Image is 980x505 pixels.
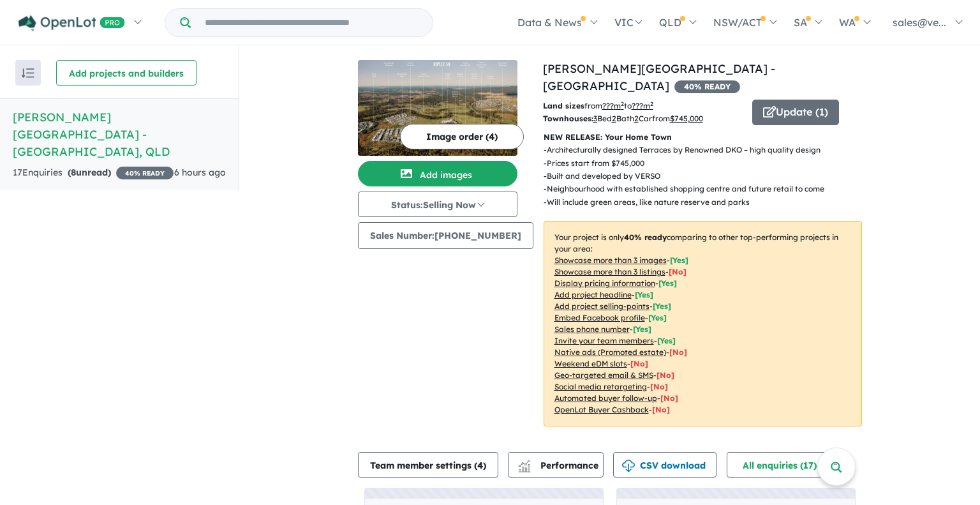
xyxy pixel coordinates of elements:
[632,101,653,110] u: ???m
[893,16,946,29] span: sales@ve...
[358,222,533,249] button: Sales Number:[PHONE_NUMBER]
[660,393,678,403] span: [No]
[358,452,498,478] button: Team member settings (4)
[670,114,703,123] u: $ 745,000
[554,290,632,299] u: Add project headline
[624,232,667,242] b: 40 % ready
[71,167,76,178] span: 8
[543,101,584,110] b: Land sizes
[669,347,687,357] span: [No]
[554,336,654,345] u: Invite your team members
[544,144,835,156] p: - Architecturally designed Terraces by Renowned DKO – high quality design
[543,100,743,112] p: from
[520,460,598,471] span: Performance
[554,359,627,368] u: Weekend eDM slots
[554,324,630,334] u: Sales phone number
[68,167,111,178] strong: ( unread)
[543,61,775,93] a: [PERSON_NAME][GEOGRAPHIC_DATA] - [GEOGRAPHIC_DATA]
[593,114,597,123] u: 3
[13,109,226,160] h5: [PERSON_NAME][GEOGRAPHIC_DATA] - [GEOGRAPHIC_DATA] , QLD
[518,460,530,467] img: line-chart.svg
[544,170,835,183] p: - Built and developed by VERSO
[56,60,197,86] button: Add projects and builders
[624,101,653,110] span: to
[652,405,670,414] span: [No]
[669,267,687,276] span: [ No ]
[554,405,649,414] u: OpenLot Buyer Cashback
[358,192,517,217] button: Status:Selling Now
[544,196,835,209] p: - Will include green areas, like nature reserve and parks
[657,336,676,345] span: [ Yes ]
[612,114,616,123] u: 2
[602,101,624,110] u: ??? m
[613,452,716,478] button: CSV download
[554,393,657,403] u: Automated buyer follow-up
[554,301,650,311] u: Add project selling-points
[544,183,835,195] p: - Neighbourhood with established shopping centre and future retail to come
[358,60,517,156] img: Ripley Square Estate - Ripley
[554,347,666,357] u: Native ads (Promoted estate)
[400,124,524,149] button: Image order (4)
[22,68,34,78] img: sort.svg
[554,255,667,265] u: Showcase more than 3 images
[554,313,645,322] u: Embed Facebook profile
[543,112,743,125] p: Bed Bath Car from
[543,114,593,123] b: Townhouses:
[622,460,635,472] img: download icon
[544,131,862,144] p: NEW RELEASE: Your Home Town
[19,15,125,31] img: Openlot PRO Logo White
[630,359,648,368] span: [No]
[477,460,483,471] span: 4
[174,167,226,178] span: 6 hours ago
[621,100,624,107] sup: 2
[727,452,842,478] button: All enquiries (17)
[648,313,667,322] span: [ Yes ]
[752,100,839,125] button: Update (1)
[508,452,604,478] button: Performance
[657,370,674,380] span: [No]
[674,80,740,93] span: 40 % READY
[650,382,668,391] span: [No]
[635,290,653,299] span: [ Yes ]
[658,278,677,288] span: [ Yes ]
[633,324,651,334] span: [ Yes ]
[554,267,665,276] u: Showcase more than 3 listings
[193,9,430,36] input: Try estate name, suburb, builder or developer
[554,278,655,288] u: Display pricing information
[554,382,647,391] u: Social media retargeting
[544,157,835,170] p: - Prices start from $745,000
[634,114,639,123] u: 2
[670,255,688,265] span: [ Yes ]
[116,167,174,179] span: 40 % READY
[650,100,653,107] sup: 2
[13,165,174,181] div: 17 Enquir ies
[358,161,517,186] button: Add images
[518,464,531,472] img: bar-chart.svg
[653,301,671,311] span: [ Yes ]
[554,370,653,380] u: Geo-targeted email & SMS
[544,221,862,426] p: Your project is only comparing to other top-performing projects in your area: - - - - - - - - - -...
